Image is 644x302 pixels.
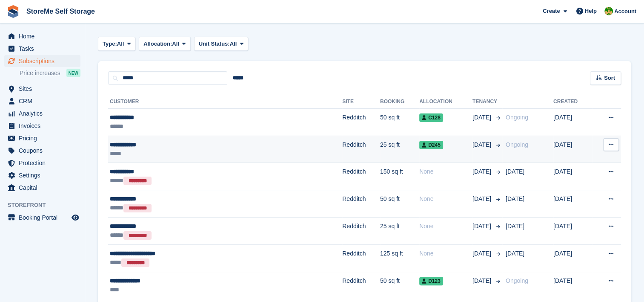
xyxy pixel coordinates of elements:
td: [DATE] [553,218,592,245]
td: Redditch [342,136,380,163]
span: Pricing [19,132,70,144]
th: Allocation [419,95,472,109]
div: None [419,249,472,258]
td: Redditch [342,218,380,245]
span: Coupons [19,145,70,157]
td: 150 sq ft [380,163,419,190]
td: Redditch [342,163,380,190]
td: [DATE] [553,190,592,218]
span: Help [585,7,597,15]
span: [DATE] [506,250,524,257]
span: [DATE] [472,222,493,231]
span: Allocation: [143,40,172,48]
span: [DATE] [506,223,524,229]
a: menu [4,212,80,224]
span: Protection [19,157,70,169]
a: menu [4,43,80,55]
a: menu [4,145,80,157]
div: None [419,222,472,231]
span: [DATE] [472,249,493,258]
span: Unit Status: [199,40,230,48]
span: Account [614,7,636,16]
span: All [172,40,179,48]
span: Capital [19,182,70,194]
span: Sort [604,74,615,82]
span: Analytics [19,107,70,119]
td: [DATE] [553,136,592,163]
span: [DATE] [472,195,493,203]
img: StorMe [604,7,613,15]
span: C128 [419,113,443,122]
td: [DATE] [553,163,592,190]
span: [DATE] [472,276,493,285]
span: Settings [19,169,70,181]
a: menu [4,132,80,144]
span: Tasks [19,43,70,55]
span: D245 [419,141,443,149]
th: Site [342,95,380,109]
span: Type: [103,40,117,48]
a: menu [4,83,80,95]
td: 50 sq ft [380,109,419,136]
span: Create [543,7,560,15]
span: Booking Portal [19,212,70,224]
span: Storefront [8,201,85,209]
span: [DATE] [472,113,493,122]
td: [DATE] [553,272,592,299]
span: Ongoing [506,277,528,284]
td: [DATE] [553,109,592,136]
a: menu [4,182,80,194]
th: Booking [380,95,419,109]
span: [DATE] [472,167,493,176]
a: Preview store [70,212,80,223]
td: 25 sq ft [380,218,419,245]
td: Redditch [342,109,380,136]
div: NEW [66,69,80,77]
span: Ongoing [506,114,528,121]
span: Sites [19,83,70,95]
td: 50 sq ft [380,272,419,299]
span: [DATE] [472,140,493,149]
td: 50 sq ft [380,190,419,218]
td: 125 sq ft [380,245,419,272]
td: Redditch [342,245,380,272]
span: CRM [19,95,70,107]
a: menu [4,169,80,181]
a: menu [4,95,80,107]
span: Price increases [20,69,60,77]
th: Created [553,95,592,109]
span: All [117,40,124,48]
span: [DATE] [506,195,524,202]
a: menu [4,120,80,132]
a: menu [4,55,80,67]
span: Invoices [19,120,70,132]
span: [DATE] [506,168,524,175]
span: Home [19,30,70,42]
a: StoreMe Self Storage [23,4,98,18]
span: D123 [419,277,443,285]
div: None [419,167,472,176]
div: None [419,195,472,203]
a: Price increases NEW [20,68,80,78]
td: Redditch [342,190,380,218]
button: Type: All [98,37,135,51]
span: Ongoing [506,141,528,148]
td: 25 sq ft [380,136,419,163]
td: Redditch [342,272,380,299]
a: menu [4,30,80,42]
a: menu [4,157,80,169]
th: Customer [108,95,342,109]
a: menu [4,107,80,119]
button: Unit Status: All [194,37,248,51]
td: [DATE] [553,245,592,272]
th: Tenancy [472,95,502,109]
span: Subscriptions [19,55,70,67]
span: All [230,40,237,48]
img: stora-icon-8386f47178a22dfd0bd8f6a31ec36ba5ce8667c1dd55bd0f319d3a0aa187defe.svg [7,5,20,18]
button: Allocation: All [139,37,191,51]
